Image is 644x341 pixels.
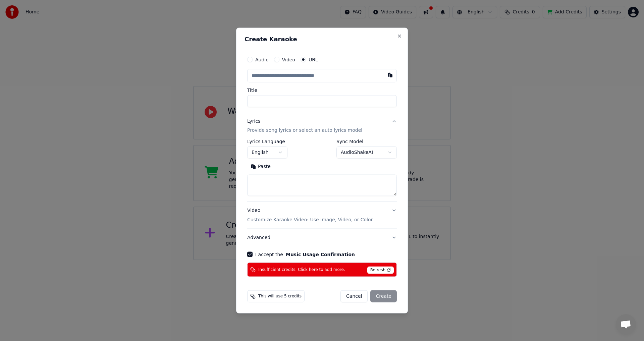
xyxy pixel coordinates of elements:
label: Audio [255,57,269,62]
label: Lyrics Language [247,139,287,144]
span: This will use 5 credits [258,294,302,299]
label: I accept the [255,252,355,257]
h2: Create Karaoke [245,36,399,42]
button: Cancel [340,290,368,302]
p: Provide song lyrics or select an auto lyrics model [247,127,362,134]
button: Paste [247,161,274,172]
div: Lyrics [247,118,260,124]
label: Title [247,88,397,92]
span: Insufficient credits. Click here to add more. [258,267,345,272]
p: Customize Karaoke Video: Use Image, Video, or Color [247,217,373,223]
label: Sync Model [336,139,397,144]
div: LyricsProvide song lyrics or select an auto lyrics model [247,139,397,202]
label: URL [309,57,318,62]
label: Video [282,57,295,62]
button: VideoCustomize Karaoke Video: Use Image, Video, or Color [247,202,397,229]
span: Refresh [367,267,394,274]
button: LyricsProvide song lyrics or select an auto lyrics model [247,112,397,139]
button: Advanced [247,229,397,246]
div: Video [247,207,373,223]
button: I accept the [286,252,355,257]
